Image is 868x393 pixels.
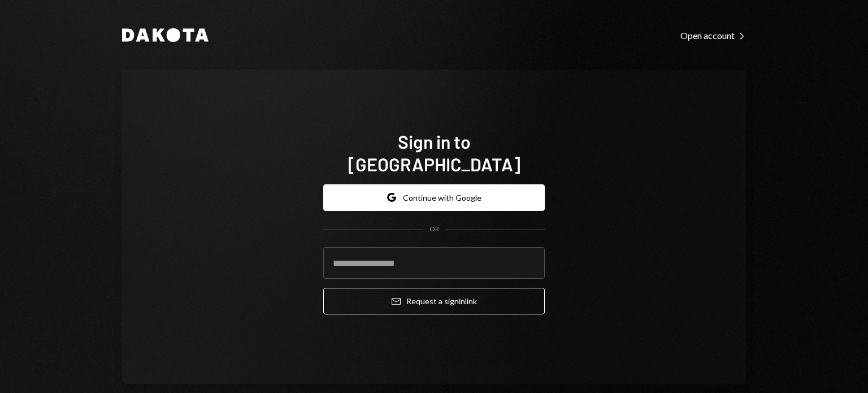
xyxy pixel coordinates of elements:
[429,224,439,234] div: OR
[323,130,545,175] h1: Sign in to [GEOGRAPHIC_DATA]
[323,288,545,314] button: Request a signinlink
[323,184,545,211] button: Continue with Google
[680,30,746,41] div: Open account
[680,29,746,41] a: Open account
